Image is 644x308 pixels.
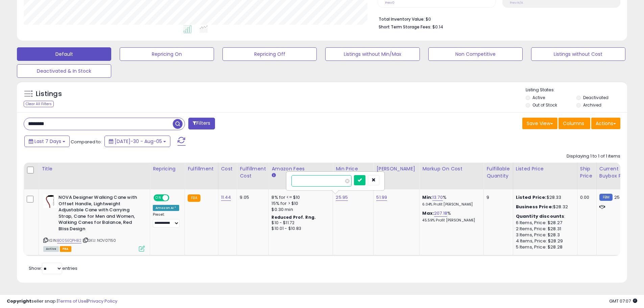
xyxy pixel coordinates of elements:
[271,200,328,207] div: 15% for > $10
[516,204,553,210] b: Business Price:
[222,47,317,61] button: Repricing Off
[432,194,443,201] a: 13.70
[516,194,547,200] b: Listed Price:
[120,47,214,61] button: Repricing On
[104,136,170,147] button: [DATE]-30 - Aug-05
[434,210,447,217] a: 207.18
[60,246,71,252] span: FBA
[428,47,523,61] button: Non Competitive
[17,64,111,78] button: Deactivated & In Stock
[271,226,328,232] div: $10.01 - $10.83
[516,204,572,210] div: $28.32
[188,194,200,202] small: FBA
[599,165,634,180] div: Current Buybox Price
[609,298,637,304] span: 2025-08-13 07:07 GMT
[422,202,478,207] p: 6.04% Profit [PERSON_NAME]
[422,210,478,223] div: %
[526,87,627,93] p: Listing States:
[422,218,478,223] p: 45.59% Profit [PERSON_NAME]
[271,214,316,220] b: Reduced Prof. Rng.
[531,47,625,61] button: Listings without Cost
[153,212,180,228] div: Preset:
[516,220,572,226] div: 6 Items, Price: $28.27
[271,165,330,172] div: Amazon Fees
[510,1,523,5] small: Prev: N/A
[271,220,328,226] div: $10 - $11.72
[188,118,215,129] button: Filters
[516,194,572,200] div: $28.33
[153,165,182,172] div: Repricing
[522,118,557,129] button: Save View
[325,47,420,61] button: Listings without Min/Max
[154,195,163,201] span: ON
[422,210,434,216] b: Max:
[567,153,620,160] div: Displaying 1 to 1 of 1 items
[271,194,328,200] div: 8% for <= $10
[422,194,478,207] div: %
[420,163,484,189] th: The percentage added to the cost of goods (COGS) that forms the calculator for Min & Max prices.
[532,102,557,108] label: Out of Stock
[271,207,328,213] div: $0.30 min
[7,298,117,305] div: seller snap | |
[221,194,231,201] a: 11.44
[43,194,57,208] img: 41Gvv51EyPL._SL40_.jpg
[516,244,572,250] div: 5 Items, Price: $28.28
[516,232,572,238] div: 3 Items, Price: $28.3
[42,165,147,172] div: Title
[24,136,70,147] button: Last 7 Days
[168,195,179,201] span: OFF
[271,172,276,179] small: Amazon Fees.
[336,165,371,172] div: Min Price
[379,15,615,23] li: $0
[153,205,179,211] div: Amazon AI *
[58,194,141,234] b: NOVA Designer Walking Cane with Offset Handle, Lightweight Adjustable Cane with Carrying Strap, C...
[599,194,613,201] small: FBM
[240,165,266,180] div: Fulfillment Cost
[580,165,594,180] div: Ship Price
[36,89,62,99] h5: Listings
[7,298,31,304] strong: Copyright
[432,24,443,30] span: $0.14
[516,213,572,219] div: :
[43,246,59,252] span: All listings currently available for purchase on Amazon
[591,118,620,129] button: Actions
[558,118,590,129] button: Columns
[583,102,601,108] label: Archived
[376,194,387,201] a: 51.99
[422,165,481,172] div: Markup on Cost
[29,265,77,271] span: Show: entries
[34,138,61,145] span: Last 7 Days
[516,213,565,219] b: Quantity discounts
[580,194,591,200] div: 0.00
[57,238,81,243] a: B005EQPHB2
[58,298,87,304] a: Terms of Use
[188,165,215,172] div: Fulfillment
[24,101,54,107] div: Clear All Filters
[486,194,507,200] div: 9
[43,194,145,251] div: ASIN:
[422,194,432,200] b: Min:
[379,16,425,22] b: Total Inventory Value:
[532,95,545,100] label: Active
[583,95,609,100] label: Deactivated
[88,298,117,304] a: Privacy Policy
[240,194,263,200] div: 9.05
[221,165,234,172] div: Cost
[385,1,395,5] small: Prev: 0
[516,226,572,232] div: 2 Items, Price: $28.31
[563,120,584,127] span: Columns
[115,138,162,145] span: [DATE]-30 - Aug-05
[376,165,416,172] div: [PERSON_NAME]
[379,24,431,30] b: Short Term Storage Fees:
[516,238,572,244] div: 4 Items, Price: $28.29
[71,139,102,145] span: Compared to:
[82,238,116,243] span: | SKU: NOV07150
[336,194,348,201] a: 25.95
[486,165,510,180] div: Fulfillable Quantity
[17,47,111,61] button: Default
[614,194,625,200] span: 25.31
[516,165,574,172] div: Listed Price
